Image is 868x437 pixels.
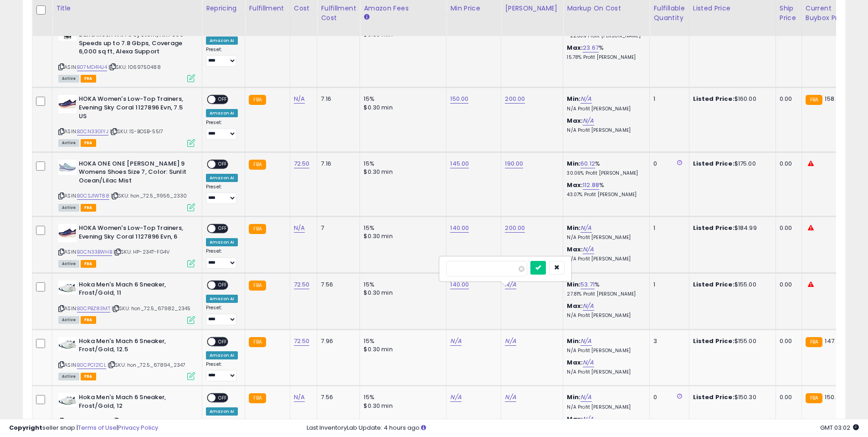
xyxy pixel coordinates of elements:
[583,43,599,52] a: 23.67
[58,160,195,210] div: ASIN:
[81,139,96,147] span: FBA
[294,4,313,13] div: Cost
[321,281,353,289] div: 7.56
[206,248,238,269] div: Preset:
[567,291,642,297] p: 27.81% Profit [PERSON_NAME]
[693,224,769,232] div: $184.99
[118,423,158,432] a: Privacy Policy
[307,424,859,432] div: Last InventoryLab Update: 4 hours ago.
[58,337,195,380] div: ASIN:
[58,337,77,351] img: 31YN2SVfj3L._SL40_.jpg
[58,160,77,175] img: 31tvBKPildL._SL40_.jpg
[567,280,580,289] b: Min:
[653,393,682,401] div: 0
[58,224,77,242] img: 31CDDOhVJFL._SL40_.jpg
[364,393,439,401] div: 15%
[58,224,195,266] div: ASIN:
[450,4,497,13] div: Min Price
[364,13,369,21] small: Amazon Fees.
[364,168,439,176] div: $0.30 min
[580,94,591,104] a: N/A
[111,192,187,199] span: | SKU: hon_72.5_11956_2330
[364,232,439,240] div: $0.30 min
[58,316,79,324] span: All listings currently available for purchase on Amazon
[580,224,591,233] a: N/A
[567,127,642,134] p: N/A Profit [PERSON_NAME]
[567,234,642,241] p: N/A Profit [PERSON_NAME]
[450,94,468,104] a: 150.00
[780,160,795,168] div: 0.00
[693,337,734,345] b: Listed Price:
[567,404,642,411] p: N/A Profit [PERSON_NAME]
[206,351,238,359] div: Amazon AI
[505,280,516,289] a: N/A
[77,192,109,200] a: B0CSJ1WT88
[206,305,238,325] div: Preset:
[206,238,238,246] div: Amazon AI
[364,4,442,13] div: Amazon Fees
[81,316,96,324] span: FBA
[321,4,356,23] div: Fulfillment Cost
[567,337,580,345] b: Min:
[364,289,439,297] div: $0.30 min
[206,407,238,416] div: Amazon AI
[567,192,642,198] p: 43.07% Profit [PERSON_NAME]
[294,94,305,104] a: N/A
[294,337,310,346] a: 72.50
[693,337,769,345] div: $155.00
[567,358,583,367] b: Max:
[567,312,642,319] p: N/A Profit [PERSON_NAME]
[806,4,853,23] div: Current Buybox Price
[567,245,583,254] b: Max:
[58,393,77,407] img: 31YN2SVfj3L._SL40_.jpg
[505,4,559,13] div: [PERSON_NAME]
[653,281,682,289] div: 1
[81,75,96,83] span: FBA
[58,75,79,83] span: All listings currently available for purchase on Amazon
[58,281,77,294] img: 31YN2SVfj3L._SL40_.jpg
[249,4,286,13] div: Fulfillment
[780,393,795,401] div: 0.00
[110,128,163,135] span: | SKU: 1S-BOSB-55I7
[321,160,353,168] div: 7.16
[206,120,238,140] div: Preset:
[583,302,594,311] a: N/A
[780,281,795,289] div: 0.00
[206,36,238,45] div: Amazon AI
[567,348,642,354] p: N/A Profit [PERSON_NAME]
[58,204,79,212] span: All listings currently available for purchase on Amazon
[806,337,822,347] small: FBA
[9,424,158,432] div: seller snap | |
[693,4,772,13] div: Listed Price
[806,393,822,403] small: FBA
[567,106,642,112] p: N/A Profit [PERSON_NAME]
[249,224,266,234] small: FBA
[364,160,439,168] div: 15%
[567,170,642,177] p: 30.06% Profit [PERSON_NAME]
[567,159,580,168] b: Min:
[583,116,594,125] a: N/A
[79,95,190,123] b: HOKA Women's Low-Top Trainers, Evening Sky Coral 1127896 Evn, 7.5 US
[108,361,185,369] span: | SKU: hon_72.5_67894_2347
[206,174,238,182] div: Amazon AI
[216,394,230,402] span: OFF
[450,224,469,233] a: 140.00
[321,95,353,103] div: 7.16
[206,361,238,382] div: Preset:
[206,4,241,13] div: Repricing
[294,280,310,289] a: 72.50
[780,95,795,103] div: 0.00
[113,248,169,255] span: | SKU: HP-234T-FG4V
[79,281,190,300] b: Hoka Men's Mach 6 Sneaker, Frost/Gold, 11
[321,224,353,232] div: 7
[653,160,682,168] div: 0
[206,295,238,303] div: Amazon AI
[79,224,190,243] b: HOKA Women's Low-Top Trainers, Evening Sky Coral 1127896 Evn, 6
[364,402,439,410] div: $0.30 min
[583,358,594,367] a: N/A
[693,224,734,232] b: Listed Price:
[825,393,843,401] span: 150.28
[58,260,79,268] span: All listings currently available for purchase on Amazon
[505,337,516,346] a: N/A
[206,47,238,67] div: Preset:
